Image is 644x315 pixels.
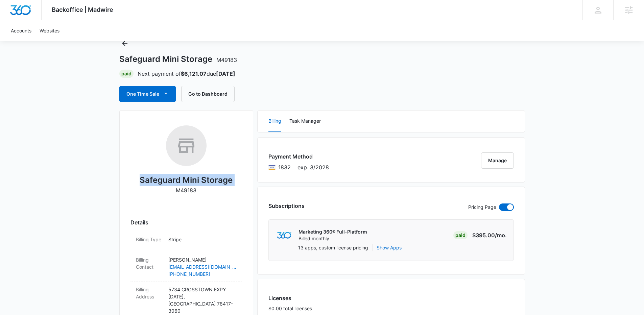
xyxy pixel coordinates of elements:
dt: Billing Contact [136,256,163,270]
span: Visa ending with [278,163,291,171]
a: [EMAIL_ADDRESS][DOMAIN_NAME] [168,263,237,270]
div: Paid [119,70,134,78]
p: Marketing 360® Full-Platform [299,228,367,235]
p: Stripe [168,236,237,243]
h3: Licenses [268,294,312,302]
dt: Billing Address [136,286,163,300]
strong: $6,121.07 [181,70,207,77]
a: [PHONE_NUMBER] [168,270,237,277]
p: 13 apps, custom license pricing [298,244,368,251]
h3: Payment Method [268,152,329,161]
p: [PERSON_NAME] [168,256,237,263]
div: Paid [453,231,468,239]
h1: Safeguard Mini Storage [119,54,237,64]
a: Accounts [7,20,35,41]
img: marketing360Logo [277,232,291,239]
p: $0.00 total licenses [268,305,312,312]
p: Pricing Page [468,203,496,211]
p: Billed monthly [299,235,367,242]
span: Backoffice | Madwire [52,6,113,13]
button: Show Apps [377,244,402,251]
button: Manage [481,152,514,169]
strong: [DATE] [216,70,235,77]
h2: Safeguard Mini Storage [140,174,233,186]
span: Details [130,218,148,226]
button: Billing [268,111,281,132]
span: /mo. [495,232,507,239]
p: M49183 [176,186,196,194]
div: Billing Contact[PERSON_NAME][EMAIL_ADDRESS][DOMAIN_NAME][PHONE_NUMBER] [130,252,242,282]
span: M49183 [216,56,237,63]
dt: Billing Type [136,236,163,243]
div: Billing TypeStripe [130,232,242,252]
button: Back [119,38,130,49]
p: $395.00 [472,231,507,239]
button: Task Manager [289,111,321,132]
span: exp. 3/2028 [297,163,329,171]
button: Go to Dashboard [181,86,235,102]
button: One Time Sale [119,86,176,102]
h3: Subscriptions [268,202,305,210]
a: Websites [35,20,64,41]
p: Next payment of due [138,70,235,78]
